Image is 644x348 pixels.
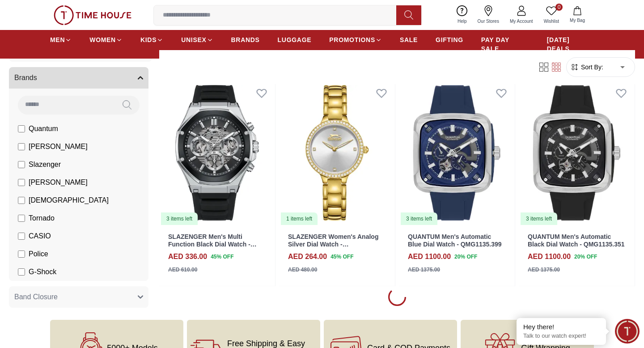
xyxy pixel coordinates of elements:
[89,32,123,48] a: WOMEN
[454,253,477,261] span: 20 % OFF
[14,291,58,302] span: Band Closure
[436,32,463,48] a: GIFTING
[29,248,48,259] span: Police
[519,80,635,225] a: QUANTUM Men's Automatic Black Dial Watch - QMG1135.3513 items left
[181,35,206,44] span: UNISEX
[408,233,502,248] a: QUANTUM Men's Automatic Blue Dial Watch - QMG1135.399
[288,266,317,274] div: AED 480.00
[54,5,131,25] img: ...
[181,32,213,48] a: UNISEX
[18,143,25,150] input: [PERSON_NAME]
[570,63,603,72] button: Sort By:
[528,251,571,262] h4: AED 1100.00
[18,268,25,275] input: G-Shock
[454,18,470,25] span: Help
[279,80,395,225] a: SLAZENGER Women's Analog Silver Dial Watch - SL.9.2335.3.011 items left
[547,32,594,57] a: [DATE] DEALS
[18,178,25,186] input: [PERSON_NAME]
[278,32,312,48] a: LUGGAGE
[29,159,61,170] span: Slazenger
[481,32,529,57] a: PAY DAY SALE
[159,80,275,225] a: SLAZENGER Men's Multi Function Black Dial Watch - SL.9.2390.2.013 items left
[50,32,72,48] a: MEN
[29,212,55,223] span: Tornado
[436,35,463,44] span: GIFTING
[231,32,260,48] a: BRANDS
[579,63,603,72] span: Sort By:
[168,266,197,274] div: AED 610.00
[519,80,635,225] img: QUANTUM Men's Automatic Black Dial Watch - QMG1135.351
[29,141,88,152] span: [PERSON_NAME]
[399,80,515,225] img: QUANTUM Men's Automatic Blue Dial Watch - QMG1135.399
[538,4,564,26] a: 0Wishlist
[281,212,318,225] div: 1 items left
[523,332,599,340] p: Talk to our watch expert!
[452,4,472,26] a: Help
[161,212,198,225] div: 3 items left
[564,4,590,25] button: My Bag
[329,32,382,48] a: PROMOTIONS
[18,250,25,257] input: Police
[18,125,25,132] input: Quantum
[408,251,451,262] h4: AED 1100.00
[140,35,157,44] span: KIDS
[288,251,327,262] h4: AED 264.00
[523,323,599,331] div: Hey there!
[574,253,597,261] span: 20 % OFF
[401,212,437,225] div: 3 items left
[159,80,275,225] img: SLAZENGER Men's Multi Function Black Dial Watch - SL.9.2390.2.01
[521,212,557,225] div: 3 items left
[14,72,37,83] span: Brands
[29,195,109,205] span: [DEMOGRAPHIC_DATA]
[18,232,25,239] input: CASIO
[288,233,378,255] a: SLAZENGER Women's Analog Silver Dial Watch - SL.9.2335.3.01
[18,161,25,168] input: Slazenger
[474,18,503,25] span: Our Stores
[29,177,88,187] span: [PERSON_NAME]
[140,32,163,48] a: KIDS
[29,123,58,134] span: Quantum
[18,196,25,204] input: [DEMOGRAPHIC_DATA]
[50,35,65,44] span: MEN
[329,35,375,44] span: PROMOTIONS
[231,35,260,44] span: BRANDS
[506,18,537,25] span: My Account
[400,35,418,44] span: SALE
[528,266,560,274] div: AED 1375.00
[29,230,51,241] span: CASIO
[481,35,529,53] span: PAY DAY SALE
[89,35,116,44] span: WOMEN
[547,35,594,53] span: [DATE] DEALS
[399,80,515,225] a: QUANTUM Men's Automatic Blue Dial Watch - QMG1135.3993 items left
[566,17,589,24] span: My Bag
[18,214,25,221] input: Tornado
[29,266,56,277] span: G-Shock
[211,253,233,261] span: 45 % OFF
[9,286,148,307] button: Band Closure
[615,319,640,344] div: Chat Widget
[279,80,395,225] img: SLAZENGER Women's Analog Silver Dial Watch - SL.9.2335.3.01
[540,18,563,25] span: Wishlist
[528,233,625,248] a: QUANTUM Men's Automatic Black Dial Watch - QMG1135.351
[168,251,207,262] h4: AED 336.00
[330,253,353,261] span: 45 % OFF
[168,233,257,255] a: SLAZENGER Men's Multi Function Black Dial Watch - SL.9.2390.2.01
[278,35,312,44] span: LUGGAGE
[9,67,148,88] button: Brands
[400,32,418,48] a: SALE
[408,266,440,274] div: AED 1375.00
[472,4,504,26] a: Our Stores
[555,4,563,11] span: 0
